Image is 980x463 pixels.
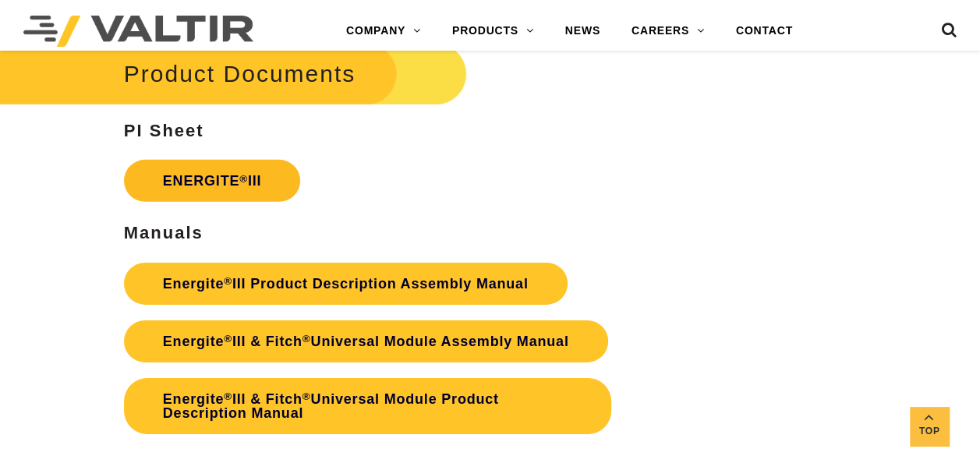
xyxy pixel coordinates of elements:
strong: Manuals [124,223,203,242]
a: CONTACT [720,16,808,47]
sup: ® [224,333,232,345]
a: PRODUCTS [437,16,550,47]
strong: PI Sheet [124,121,204,140]
span: Top [910,422,949,440]
a: Top [910,407,949,446]
a: Energite®III & Fitch®Universal Module Assembly Manual [124,320,608,362]
img: Valtir [23,16,253,47]
a: COMPANY [331,16,437,47]
sup: ® [302,391,311,402]
sup: ® [302,333,311,345]
a: Energite®III Product Description Assembly Manual [124,263,568,305]
sup: ® [239,173,248,185]
a: NEWS [550,16,616,47]
a: ENERGITE®III [124,160,301,202]
a: Energite®III & Fitch®Universal Module Product Description Manual [124,378,611,434]
sup: ® [224,391,232,402]
sup: ® [224,275,232,287]
a: CAREERS [616,16,720,47]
